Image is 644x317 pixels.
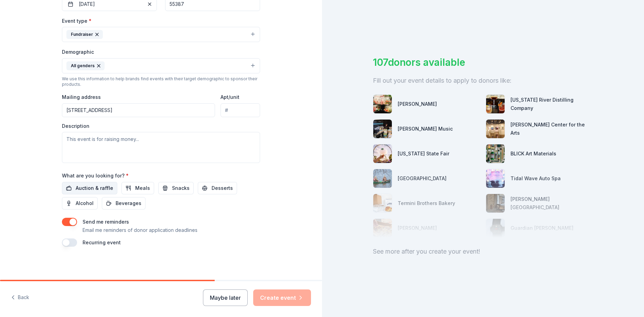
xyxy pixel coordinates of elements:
[221,103,260,117] input: #
[486,144,505,163] img: photo for BLICK Art Materials
[486,120,505,138] img: photo for Hopkins Center for the Arts
[62,18,92,24] label: Event type
[62,123,89,130] label: Description
[212,184,233,192] span: Desserts
[221,94,239,101] label: Apt/unit
[172,184,190,192] span: Snacks
[62,103,215,117] input: Enter a US address
[373,95,392,113] img: photo for Surdyk's
[486,95,505,113] img: photo for Mississippi River Distilling Company
[62,197,98,209] button: Alcohol
[511,121,593,137] div: [PERSON_NAME] Center for the Arts
[373,144,392,163] img: photo for Minnesota State Fair
[511,150,556,158] div: BLICK Art Materials
[398,100,437,108] div: [PERSON_NAME]
[373,246,593,257] div: See more after you create your event!
[62,27,260,42] button: Fundraiser
[11,290,29,305] button: Back
[198,182,237,194] button: Desserts
[83,226,197,234] p: Email me reminders of donor application deadlines
[62,172,129,179] label: What are you looking for?
[83,239,121,245] label: Recurring event
[62,49,94,55] label: Demographic
[62,182,117,194] button: Auction & raffle
[121,182,154,194] button: Meals
[62,94,101,101] label: Mailing address
[62,58,260,73] button: All genders
[76,199,94,207] span: Alcohol
[66,61,105,70] div: All genders
[203,289,248,306] button: Maybe later
[373,55,593,70] div: 107 donors available
[398,150,449,158] div: [US_STATE] State Fair
[158,182,194,194] button: Snacks
[398,125,453,133] div: [PERSON_NAME] Music
[66,30,103,39] div: Fundraiser
[102,197,146,209] button: Beverages
[62,76,260,87] div: We use this information to help brands find events with their target demographic to sponsor their...
[135,184,150,192] span: Meals
[373,120,392,138] img: photo for Alfred Music
[116,199,141,207] span: Beverages
[373,75,593,86] div: Fill out your event details to apply to donors like:
[83,219,129,225] label: Send me reminders
[511,96,593,112] div: [US_STATE] River Distilling Company
[76,184,113,192] span: Auction & raffle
